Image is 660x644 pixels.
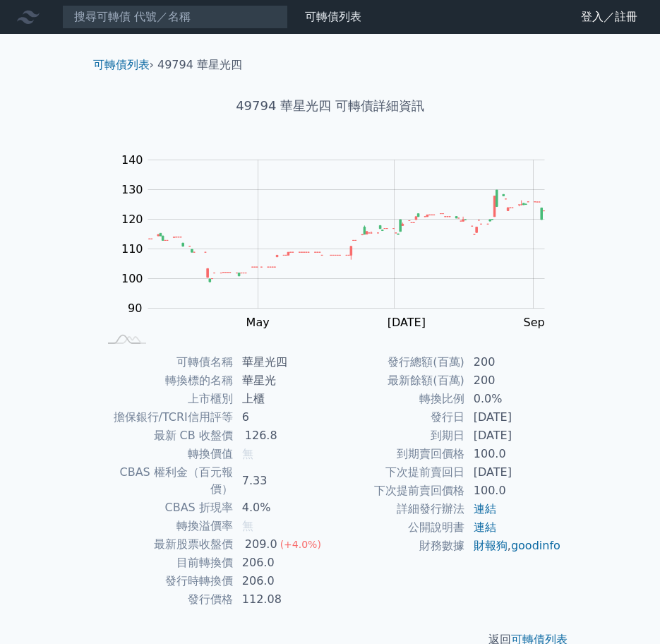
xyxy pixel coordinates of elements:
[330,537,465,555] td: 財務數據
[99,390,234,408] td: 上市櫃別
[121,242,143,256] tspan: 110
[280,539,321,550] span: (+4.0%)
[570,6,649,28] a: 登入／註冊
[99,371,234,390] td: 轉換標的名稱
[524,316,545,329] tspan: Sep
[465,371,562,390] td: 200
[330,445,465,463] td: 到期賣回價格
[474,520,496,534] a: 連結
[474,502,496,515] a: 連結
[330,463,465,482] td: 下次提前賣回日
[99,408,234,427] td: 擔保銀行/TCRI信用評等
[99,590,234,609] td: 發行價格
[234,353,330,371] td: 華星光四
[465,427,562,445] td: [DATE]
[121,272,143,285] tspan: 100
[465,390,562,408] td: 0.0%
[330,500,465,518] td: 詳細發行辦法
[330,427,465,445] td: 到期日
[93,56,154,73] li: ›
[82,96,579,116] h1: 49794 華星光四 可轉債詳細資訊
[121,213,143,226] tspan: 120
[99,554,234,572] td: 目前轉換價
[234,371,330,390] td: 華星光
[234,554,330,572] td: 206.0
[474,539,508,552] a: 財報狗
[242,447,253,460] span: 無
[234,572,330,590] td: 206.0
[242,536,280,553] div: 209.0
[330,390,465,408] td: 轉換比例
[234,590,330,609] td: 112.08
[330,371,465,390] td: 最新餘額(百萬)
[128,302,142,315] tspan: 90
[330,408,465,427] td: 發行日
[465,445,562,463] td: 100.0
[121,153,143,167] tspan: 140
[465,408,562,427] td: [DATE]
[234,408,330,427] td: 6
[388,316,426,329] tspan: [DATE]
[99,427,234,445] td: 最新 CB 收盤價
[99,535,234,554] td: 最新股票收盤價
[465,482,562,500] td: 100.0
[99,572,234,590] td: 發行時轉換價
[99,499,234,517] td: CBAS 折現率
[157,56,242,73] li: 49794 華星光四
[465,353,562,371] td: 200
[242,519,253,532] span: 無
[330,518,465,537] td: 公開說明書
[234,463,330,499] td: 7.33
[465,537,562,555] td: ,
[330,482,465,500] td: 下次提前賣回價格
[62,5,288,29] input: 搜尋可轉債 代號／名稱
[465,463,562,482] td: [DATE]
[242,427,280,444] div: 126.8
[99,445,234,463] td: 轉換價值
[99,353,234,371] td: 可轉債名稱
[93,58,150,71] a: 可轉債列表
[246,316,270,329] tspan: May
[99,517,234,535] td: 轉換溢價率
[330,353,465,371] td: 發行總額(百萬)
[305,10,361,23] a: 可轉債列表
[121,183,143,196] tspan: 130
[234,499,330,517] td: 4.0%
[511,539,560,552] a: goodinfo
[234,390,330,408] td: 上櫃
[99,463,234,499] td: CBAS 權利金（百元報價）
[114,153,566,358] g: Chart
